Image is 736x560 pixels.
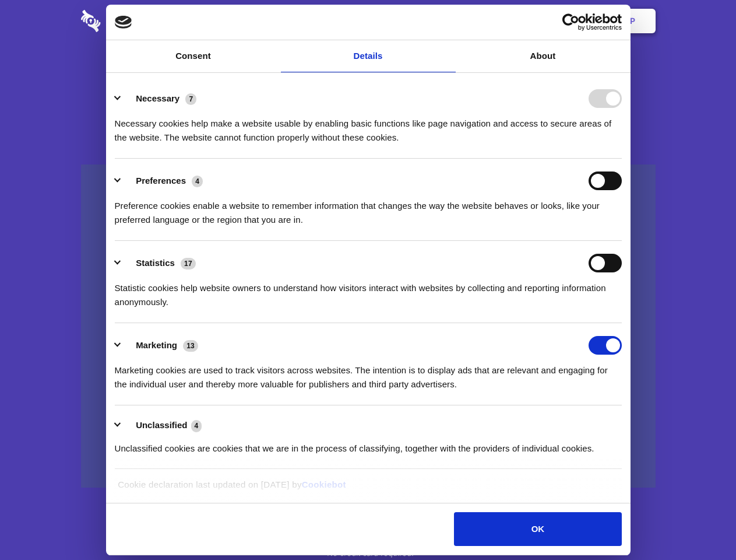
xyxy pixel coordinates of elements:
a: Details [281,40,456,72]
button: Unclassified (4) [115,418,209,433]
div: Cookie declaration last updated on [DATE] by [109,478,627,501]
span: 7 [185,93,196,105]
button: Statistics (17) [115,254,203,272]
div: Unclassified cookies are cookies that we are in the process of classifying, together with the pro... [115,433,622,456]
a: Consent [106,40,281,72]
h1: Eliminate Slack Data Loss. [81,52,656,94]
span: 4 [191,420,202,432]
label: Marketing [136,340,177,350]
div: Necessary cookies help make a website usable by enabling basic functions like page navigation and... [115,108,622,145]
img: logo [115,16,132,29]
a: Contact [473,3,526,39]
h4: Auto-redaction of sensitive data, encrypted data sharing and self-destructing private chats. Shar... [81,106,656,145]
span: 17 [181,258,196,269]
label: Statistics [136,258,175,268]
button: Necessary (7) [115,89,204,108]
iframe: Drift Widget Chat Controller [678,502,722,546]
a: Wistia video thumbnail [81,164,656,488]
button: Preferences (4) [115,171,210,190]
a: Pricing [342,3,393,39]
a: Login [529,3,579,39]
a: Cookiebot [302,480,346,489]
span: 4 [192,176,203,187]
label: Preferences [136,176,186,185]
button: OK [454,512,621,546]
a: Usercentrics Cookiebot - opens in a new window [520,13,622,31]
div: Statistic cookies help website owners to understand how visitors interact with websites by collec... [115,272,622,309]
div: Preference cookies enable a website to remember information that changes the way the website beha... [115,190,622,227]
button: Marketing (13) [115,336,206,355]
img: logo-wordmark-white-trans-d4663122ce5f474addd5e946df7df03e33cb6a1c49d2221995e7729f52c070b2.svg [81,10,181,32]
a: About [456,40,631,72]
span: 13 [183,340,198,352]
div: Marketing cookies are used to track visitors across websites. The intention is to display ads tha... [115,355,622,391]
label: Necessary [136,93,179,103]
